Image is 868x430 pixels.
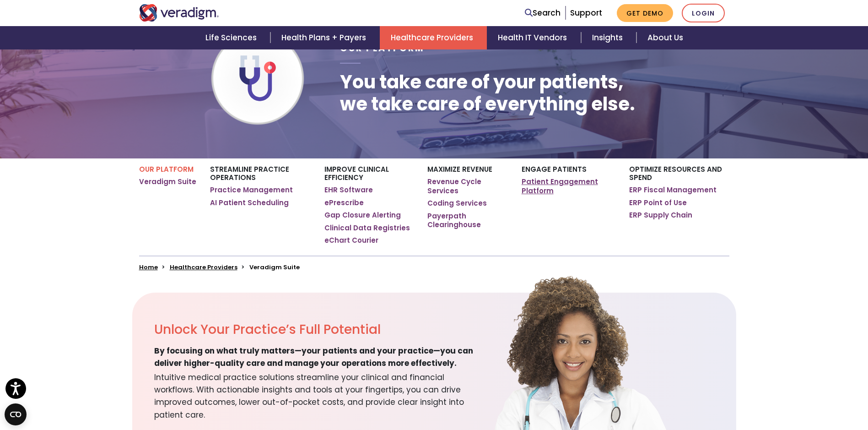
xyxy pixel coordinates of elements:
[525,7,561,19] a: Search
[139,4,219,22] img: Veradigm logo
[581,26,636,49] a: Insights
[340,42,425,54] span: Our Platform
[380,26,487,49] a: Healthcare Providers
[487,26,581,49] a: Health IT Vendors
[629,211,692,220] a: ERP Supply Chain
[427,212,507,229] a: Payerpath Clearinghouse
[324,211,401,220] a: Gap Closure Alerting
[340,71,635,115] h1: You take care of your patients, we take care of everything else.
[324,223,410,233] a: Clinical Data Registries
[270,26,380,49] a: Health Plans + Payers
[324,198,364,207] a: ePrescribe
[5,403,27,425] button: Open CMP widget
[522,177,615,195] a: Patient Engagement Platform
[636,26,694,49] a: About Us
[154,322,485,337] h2: Unlock Your Practice’s Full Potential
[427,199,487,208] a: Coding Services
[194,26,270,49] a: Life Sciences
[139,263,158,272] a: Home
[170,263,237,272] a: Healthcare Providers
[682,4,725,22] a: Login
[139,177,196,186] a: Veradigm Suite
[210,185,293,195] a: Practice Management
[324,236,378,245] a: eChart Courier
[210,198,289,207] a: AI Patient Scheduling
[617,4,673,22] a: Get Demo
[629,185,717,195] a: ERP Fiscal Management
[154,345,485,370] span: By focusing on what truly matters—your patients and your practice—you can deliver higher-quality ...
[629,198,687,207] a: ERP Point of Use
[154,370,485,421] span: Intuitive medical practice solutions streamline your clinical and financial workflows. With actio...
[570,7,602,18] a: Support
[324,185,373,195] a: EHR Software
[427,177,507,195] a: Revenue Cycle Services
